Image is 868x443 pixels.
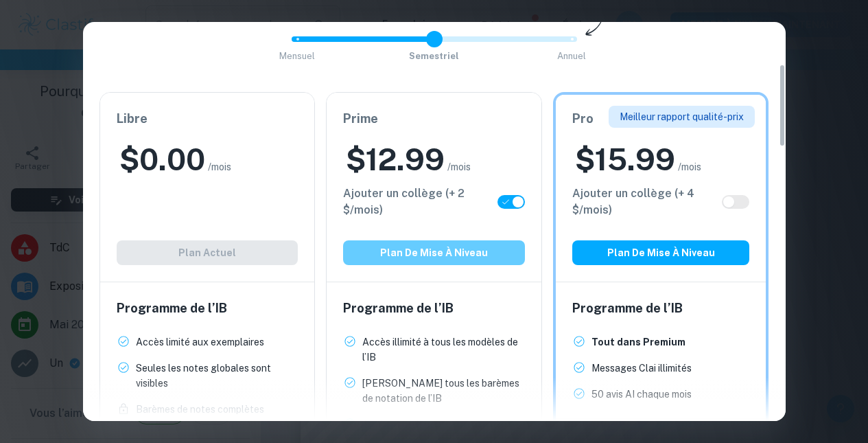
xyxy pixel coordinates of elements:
h6: Cliquez pour voir toutes les fonctionnalités supplémentaires du Collège. [572,185,717,218]
h6: Programme de l’IB [117,299,298,318]
p: Seules les notes globales sont visibles [136,361,298,391]
span: /mois [447,159,471,174]
h6: Libre [117,109,298,128]
p: Meilleur rapport qualité-prix [620,109,744,124]
h6: Pro [572,109,750,128]
font: 0.00 [139,141,205,177]
p: Accès limité aux exemplaires [136,334,264,350]
font: Plan de mise à niveau [380,245,488,261]
font: Plan de mise à niveau [607,245,715,261]
h2: $ [346,139,445,180]
span: Semestriel [409,51,459,61]
h6: Cliquez pour voir toutes les fonctionnalités supplémentaires du Collège. [343,185,492,218]
span: Mensuel [279,51,315,61]
p: Messages Clai illimités [591,361,692,376]
span: /mois [678,159,701,174]
button: Plan de mise à niveau [343,240,525,265]
span: Annuel [557,51,586,61]
p: Accès illimité à tous les modèles de l’IB [362,334,525,365]
img: subscription-arrow.svg [585,14,604,37]
p: Tout dans Premium [591,334,685,350]
h6: Programme de l’IB [572,299,750,318]
font: 12.99 [366,141,445,177]
h6: Prime [343,109,525,128]
span: /mois [208,159,231,174]
h2: $ [575,139,675,180]
font: 15.99 [595,141,675,177]
button: Plan de mise à niveau [572,240,750,265]
h6: Programme de l’IB [343,299,525,318]
h2: $ [119,139,205,180]
p: [PERSON_NAME] tous les barèmes de notation de l’IB [362,376,525,406]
